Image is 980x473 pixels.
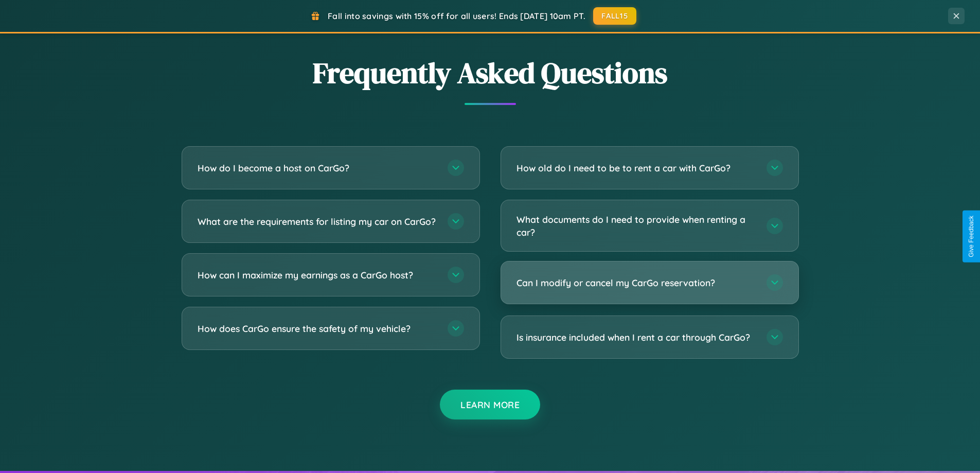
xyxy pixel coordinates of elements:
h3: What are the requirements for listing my car on CarGo? [198,215,437,228]
h3: Is insurance included when I rent a car through CarGo? [516,331,756,344]
h3: How old do I need to be to rent a car with CarGo? [516,162,756,174]
h3: Can I modify or cancel my CarGo reservation? [516,276,756,289]
h3: How do I become a host on CarGo? [198,162,437,174]
h3: What documents do I need to provide when renting a car? [516,213,756,238]
h3: How does CarGo ensure the safety of my vehicle? [198,322,437,335]
h3: How can I maximize my earnings as a CarGo host? [198,269,437,282]
span: Fall into savings with 15% off for all users! Ends [DATE] 10am PT. [328,11,585,21]
div: Give Feedback [968,216,975,257]
h2: Frequently Asked Questions [182,53,799,93]
button: FALL15 [593,7,636,25]
button: Learn More [440,390,540,419]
